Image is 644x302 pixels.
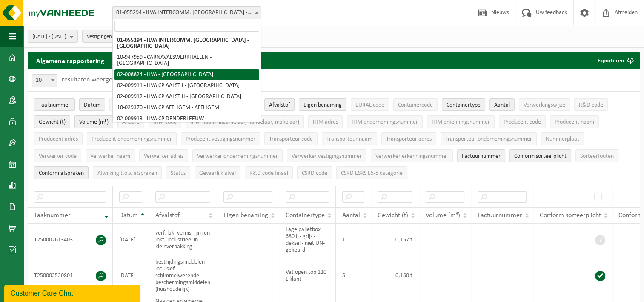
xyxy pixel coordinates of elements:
button: Afwijking t.o.v. afsprakenAfwijking t.o.v. afspraken: Activate to sort [93,166,162,179]
button: Verwerker codeVerwerker code: Activate to sort [34,149,81,162]
button: Conform sorteerplicht : Activate to sort [509,149,571,162]
button: AantalAantal: Activate to sort [489,98,515,111]
span: Datum [119,212,138,219]
span: Nummerplaat [546,136,579,142]
span: Verwerker ondernemingsnummer [197,153,278,160]
span: Transporteur code [269,136,313,142]
button: DatumDatum: Activate to sort [79,98,105,111]
span: Transporteur naam [326,136,372,142]
li: 02-009913 - ILVA CP DENDERLEEUW - [GEOGRAPHIC_DATA] [114,113,259,131]
iframe: chat widget [4,283,142,302]
button: ContractContract: Activate to sort [109,98,140,111]
span: Eigen benaming [303,102,342,108]
span: Producent vestigingsnummer [186,136,255,142]
button: Producent codeProducent code: Activate to sort [499,115,546,128]
td: Lage palletbox 680 L - grijs - deksel - niet UN-gekeurd [279,224,336,256]
span: Gewicht (t) [39,119,66,125]
td: bestrijdingsmiddelen inclusief schimmelwerende beschermingsmiddelen (huishoudelijk) [149,256,217,295]
li: 10-947959 - CARNAVALSWERKHALLEN - [GEOGRAPHIC_DATA] [114,52,259,69]
button: Transporteur naamTransporteur naam: Activate to sort [322,132,377,145]
td: [DATE] [113,224,149,256]
h2: Algemene rapportering [28,52,113,69]
button: SorteerfoutenSorteerfouten: Activate to sort [575,149,618,162]
span: Afwijking t.o.v. afspraken [97,170,157,177]
span: Factuurnummer [478,212,522,219]
button: NummerplaatNummerplaat: Activate to sort [541,132,584,145]
span: Conform sorteerplicht [514,153,567,160]
li: 02-009912 - ILVA CP AALST II - [GEOGRAPHIC_DATA] [114,91,259,102]
button: ContainercodeContainercode: Activate to sort [393,98,438,111]
td: T250002613403 [28,224,113,256]
button: StatusStatus: Activate to sort [166,166,190,179]
button: Verwerker vestigingsnummerVerwerker vestigingsnummer: Activate to sort [287,149,366,162]
button: Verwerker adresVerwerker adres: Activate to sort [139,149,188,162]
button: R&D codeR&amp;D code: Activate to sort [574,98,608,111]
span: Containertype [286,212,325,219]
button: IHM erkenningsnummerIHM erkenningsnummer: Activate to sort [427,115,495,128]
span: R&D code [579,102,603,108]
span: Aantal [342,212,360,219]
button: TaaknummerTaaknummer: Activate to remove sorting [34,98,75,111]
button: Producent adresProducent adres: Activate to sort [34,132,83,145]
label: resultaten weergeven [62,76,122,83]
span: CSRD code [302,170,327,177]
button: VerwerkingswijzeVerwerkingswijze: Activate to sort [519,98,570,111]
span: Volume (m³) [426,212,460,219]
span: Containercode [398,102,433,108]
button: Vestigingen(20/20) [82,30,143,43]
button: Transporteur ondernemingsnummerTransporteur ondernemingsnummer : Activate to sort [441,132,537,145]
span: Producent code [504,119,541,125]
li: 10-029370 - ILVA CP AFFLIGEM - AFFLIGEM [114,102,259,113]
span: 01-055294 - ILVA INTERCOMM. EREMBODEGEM - EREMBODEGEM [113,7,261,19]
td: Vat open top 120 L klant [279,256,336,295]
span: Taaknummer [39,102,70,108]
span: Transporteur adres [386,136,432,142]
li: 01-055294 - ILVA INTERCOMM. [GEOGRAPHIC_DATA] - [GEOGRAPHIC_DATA] [114,35,259,52]
span: Gewicht (t) [378,212,408,219]
td: 5 [336,256,371,295]
span: Containertype [447,102,481,108]
td: 0,157 t [371,224,419,256]
button: Gevaarlijk afval : Activate to sort [195,166,240,179]
span: 10 [32,75,57,87]
span: Verwerker code [39,153,77,160]
td: 0,150 t [371,256,419,295]
span: [DATE] - [DATE] [32,30,66,43]
button: Transporteur adresTransporteur adres: Activate to sort [381,132,436,145]
span: Verwerker naam [90,153,130,160]
span: IHM ondernemingsnummer [352,119,418,125]
button: ContainertypeContainertype: Activate to sort [442,98,485,111]
button: Transporteur codeTransporteur code: Activate to sort [264,132,318,145]
span: Verwerkingswijze [524,102,565,108]
button: Volume (m³)Volume (m³): Activate to sort [74,115,113,128]
span: Verwerker vestigingsnummer [292,153,362,160]
span: 01-055294 - ILVA INTERCOMM. EREMBODEGEM - EREMBODEGEM [112,6,261,19]
button: EURAL codeEURAL code: Activate to sort [351,98,389,111]
button: FactuurnummerFactuurnummer: Activate to sort [457,149,505,162]
td: [DATE] [113,256,149,295]
button: IHM ondernemingsnummerIHM ondernemingsnummer: Activate to sort [347,115,423,128]
span: Producent ondernemingsnummer [92,136,172,142]
button: Producent naamProducent naam: Activate to sort [550,115,599,128]
span: Verwerker erkenningsnummer [375,153,448,160]
span: Producent naam [555,119,594,125]
button: Verwerker naamVerwerker naam: Activate to sort [86,149,135,162]
span: IHM adres [313,119,338,125]
button: CSRD codeCSRD code: Activate to sort [297,166,332,179]
span: Volume (m³) [79,119,109,125]
button: [DATE] - [DATE] [28,30,78,43]
button: Producent vestigingsnummerProducent vestigingsnummer: Activate to sort [181,132,260,145]
button: AfvalstofAfvalstof: Activate to sort [264,98,295,111]
span: EURAL code [355,102,384,108]
span: Vestigingen [87,30,132,43]
li: 02-008824 - ILVA - [GEOGRAPHIC_DATA] [114,69,259,80]
span: Conform sorteerplicht [540,212,601,219]
button: Gewicht (t)Gewicht (t): Activate to sort [34,115,70,128]
span: CSRD ESRS E5-5 categorie [341,170,403,177]
button: Verwerker erkenningsnummerVerwerker erkenningsnummer: Activate to sort [371,149,453,162]
span: Factuurnummer [462,153,501,160]
span: 10 [32,74,57,87]
li: 02-009911 - ILVA CP AALST I - [GEOGRAPHIC_DATA] [114,80,259,91]
span: Taaknummer [34,212,71,219]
